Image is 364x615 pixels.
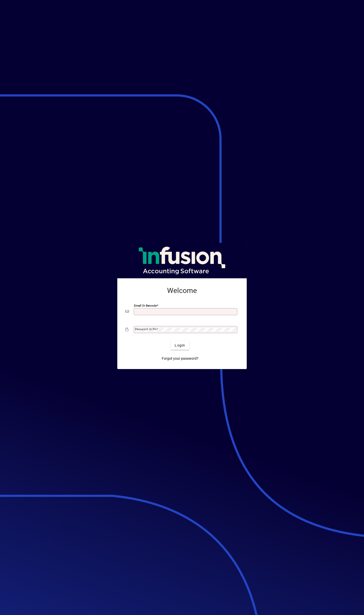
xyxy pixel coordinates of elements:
span: Forgot your password? [162,356,198,361]
span: Login [175,343,185,348]
button: Login [171,341,189,350]
a: Forgot your password? [160,354,200,363]
mat-label: Email or Barcode [134,304,157,307]
mat-label: Password or Pin [135,327,157,331]
h2: Welcome [125,286,239,295]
